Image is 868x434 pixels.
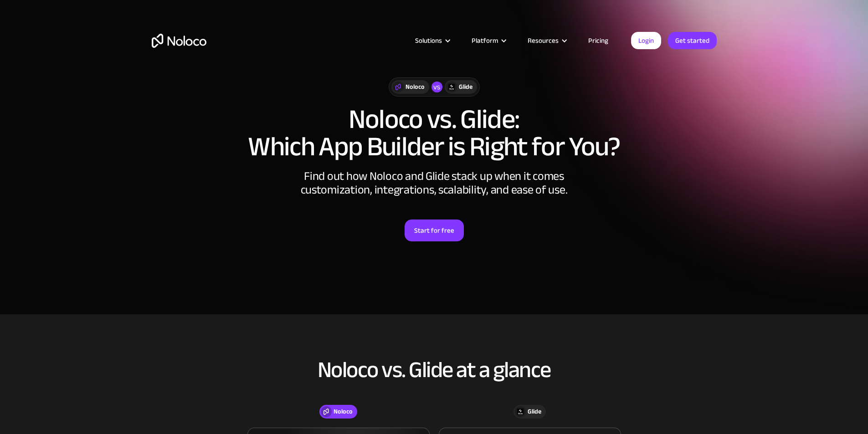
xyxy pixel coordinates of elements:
div: vs [431,82,442,92]
div: Glide [459,82,473,92]
div: Glide [528,407,541,417]
a: home [152,34,206,48]
div: Solutions [415,35,442,46]
a: Start for free [405,220,464,241]
div: Platform [472,35,498,46]
a: Pricing [577,35,620,46]
a: Get started [668,32,717,49]
div: Noloco [406,82,425,92]
div: Resources [528,35,559,46]
h1: Noloco vs. Glide: Which App Builder is Right for You? [152,106,717,160]
div: Resources [516,35,577,46]
div: Platform [460,35,516,46]
a: Login [631,32,661,49]
div: Noloco [334,407,353,417]
div: Find out how Noloco and Glide stack up when it comes customization, integrations, scalability, an... [298,169,571,197]
div: Solutions [404,35,460,46]
h2: Noloco vs. Glide at a glance [152,357,717,382]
